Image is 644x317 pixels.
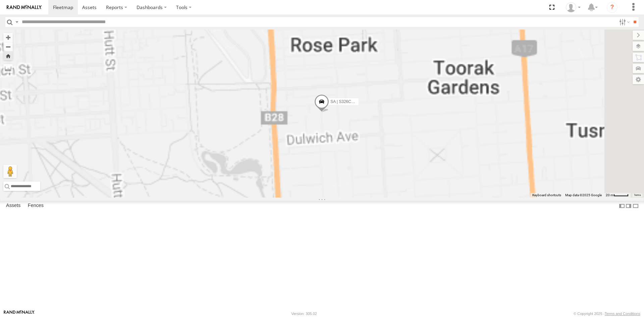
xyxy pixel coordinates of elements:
img: rand-logo.svg [7,5,42,10]
span: Map data ©2025 Google [565,193,602,197]
label: Search Query [14,17,19,27]
label: Dock Summary Table to the Right [625,201,632,211]
div: Charlotte Salt [563,2,583,12]
button: Zoom in [3,33,13,42]
button: Zoom Home [3,51,13,60]
button: Zoom out [3,42,13,51]
label: Measure [3,64,13,73]
button: Keyboard shortcuts [532,193,561,198]
button: Map scale: 20 m per 41 pixels [604,193,631,198]
button: Drag Pegman onto the map to open Street View [3,165,17,178]
div: Version: 305.02 [291,312,317,316]
label: Fences [24,201,47,211]
i: ? [607,2,618,13]
a: Terms and Conditions [605,312,640,316]
label: Search Filter Options [616,17,631,27]
span: SA | S326COA | [PERSON_NAME] [330,99,393,104]
label: Dock Summary Table to the Left [619,201,625,211]
label: Hide Summary Table [632,201,639,211]
a: Terms [634,194,641,197]
label: Assets [3,201,24,211]
a: Visit our Website [4,310,35,317]
div: © Copyright 2025 - [574,312,640,316]
span: 20 m [606,193,613,197]
label: Map Settings [633,75,644,84]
